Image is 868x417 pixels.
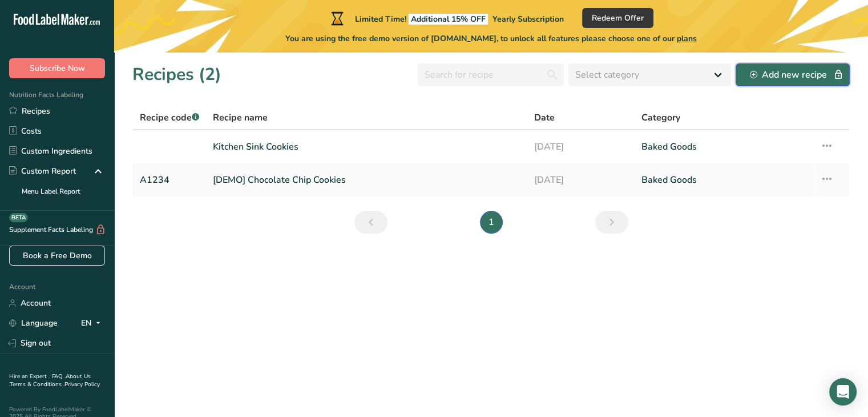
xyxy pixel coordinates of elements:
[641,111,680,125] span: Category
[677,33,697,44] span: plans
[750,68,835,82] div: Add new recipe
[641,168,806,192] a: Baked Goods
[641,135,806,159] a: Baked Goods
[534,168,628,192] a: [DATE]
[132,62,221,87] h1: Recipes (2)
[582,8,653,28] button: Redeem Offer
[10,380,64,388] a: Terms & Conditions .
[329,11,564,25] div: Limited Time!
[140,168,199,192] a: A1234
[140,111,199,124] span: Recipe code
[829,378,857,406] div: Open Intercom Messenger
[534,135,628,159] a: [DATE]
[9,372,50,380] a: Hire an Expert .
[213,168,520,192] a: [DEMO] Chocolate Chip Cookies
[595,211,628,234] a: Next page
[592,12,644,24] span: Redeem Offer
[213,135,520,159] a: Kitchen Sink Cookies
[534,111,555,125] span: Date
[418,63,564,86] input: Search for recipe
[9,165,76,177] div: Custom Report
[9,213,28,222] div: BETA
[736,63,850,86] button: Add new recipe
[64,380,100,388] a: Privacy Policy
[409,14,488,25] span: Additional 15% OFF
[52,372,66,380] a: FAQ .
[9,246,105,266] a: Book a Free Demo
[492,14,564,25] span: Yearly Subscription
[81,316,105,330] div: EN
[9,313,58,333] a: Language
[354,211,387,234] a: Previous page
[9,372,91,388] a: About Us .
[285,33,697,45] span: You are using the free demo version of [DOMAIN_NAME], to unlock all features please choose one of...
[9,58,105,78] button: Subscribe Now
[213,111,268,125] span: Recipe name
[30,62,85,74] span: Subscribe Now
